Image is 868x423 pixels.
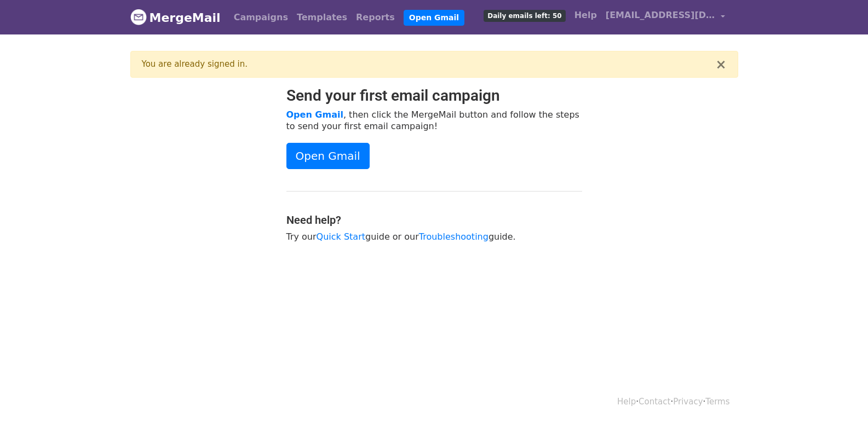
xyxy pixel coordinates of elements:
a: Help [617,397,636,407]
a: Templates [292,7,352,28]
a: [EMAIL_ADDRESS][DOMAIN_NAME] [601,4,729,30]
a: Quick Start [317,231,365,242]
h4: Need help? [286,213,582,227]
span: [EMAIL_ADDRESS][DOMAIN_NAME] [606,9,715,22]
a: Troubleshooting [419,231,488,242]
img: MergeMail logo [130,9,147,25]
a: Open Gmail [286,143,370,169]
a: Open Gmail [286,109,343,120]
a: Daily emails left: 50 [479,4,570,26]
p: Try our guide or our guide. [286,231,582,242]
a: MergeMail [130,6,221,29]
p: , then click the MergeMail button and follow the steps to send your first email campaign! [286,109,582,132]
a: Terms [705,397,729,407]
a: Reports [352,7,399,28]
a: Campaigns [229,7,292,28]
span: Daily emails left: 50 [484,10,565,22]
a: Privacy [673,397,703,407]
a: Help [570,4,601,26]
a: Contact [639,397,670,407]
button: × [715,58,726,71]
div: You are already signed in. [142,58,716,71]
h2: Send your first email campaign [286,86,582,105]
a: Open Gmail [404,10,464,26]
